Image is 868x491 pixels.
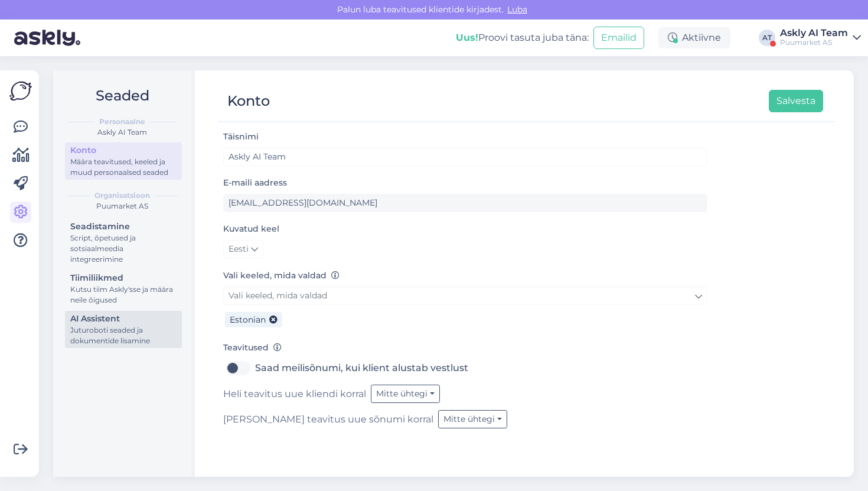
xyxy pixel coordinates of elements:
label: Kuvatud keel [223,223,279,235]
b: Organisatsioon [94,190,150,201]
div: [PERSON_NAME] teavitus uue sõnumi korral [223,410,707,428]
div: AI Assistent [70,313,177,325]
div: Proovi tasuta juba täna: [456,31,589,45]
a: Eesti [223,240,263,259]
div: Juturoboti seaded ja dokumentide lisamine [70,325,177,346]
a: KontoMäära teavitused, keeled ja muud personaalsed seaded [65,142,182,180]
button: Mitte ühtegi [438,410,507,428]
label: E-maili aadress [223,177,287,189]
label: Teavitused [223,342,282,354]
b: Uus! [456,32,478,43]
button: Salvesta [769,90,823,112]
div: Kutsu tiim Askly'sse ja määra neile õigused [70,284,177,305]
div: Aktiivne [658,27,730,48]
a: Vali keeled, mida valdad [223,287,707,305]
a: Askly AI TeamPuumarket AS [780,28,861,47]
div: Konto [70,144,177,157]
button: Mitte ühtegi [371,385,440,403]
div: Tiimiliikmed [70,272,177,284]
div: Konto [227,90,270,112]
button: Emailid [593,27,644,49]
div: AT [759,30,775,46]
a: AI AssistentJuturoboti seaded ja dokumentide lisamine [65,311,182,348]
span: Vali keeled, mida valdad [229,290,327,301]
div: Heli teavitus uue kliendi korral [223,385,707,403]
div: Puumarket AS [63,201,182,212]
div: Määra teavitused, keeled ja muud personaalsed seaded [70,157,177,178]
div: Askly AI Team [63,127,182,138]
span: Eesti [229,243,249,256]
div: Seadistamine [70,220,177,233]
span: Luba [504,4,531,15]
img: Askly Logo [9,80,32,102]
a: TiimiliikmedKutsu tiim Askly'sse ja määra neile õigused [65,270,182,307]
div: Puumarket AS [780,38,848,47]
span: Estonian [230,314,266,325]
h2: Seaded [63,84,182,107]
label: Vali keeled, mida valdad [223,269,340,282]
div: Script, õpetused ja sotsiaalmeedia integreerimine [70,233,177,265]
label: Täisnimi [223,131,259,143]
input: Sisesta e-maili aadress [223,194,707,212]
label: Saad meilisõnumi, kui klient alustab vestlust [255,359,468,378]
a: SeadistamineScript, õpetused ja sotsiaalmeedia integreerimine [65,219,182,266]
input: Sisesta nimi [223,148,707,166]
div: Askly AI Team [780,28,848,38]
b: Personaalne [99,116,145,127]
